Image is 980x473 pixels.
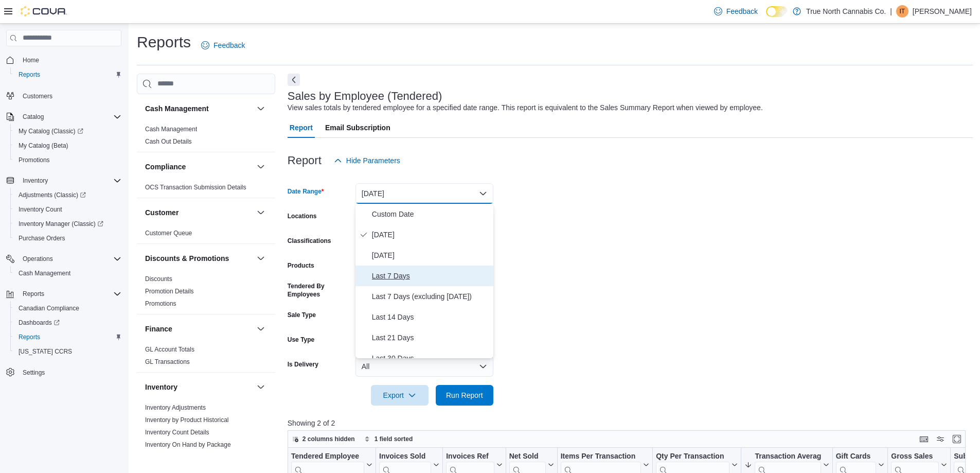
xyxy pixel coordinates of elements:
[145,275,172,283] span: Discounts
[355,183,493,204] button: [DATE]
[288,74,300,86] button: Next
[372,352,489,364] span: Last 30 Days
[10,344,126,359] button: [US_STATE] CCRS
[145,287,194,295] span: Promotion Details
[372,249,489,261] span: [DATE]
[19,304,79,312] span: Canadian Compliance
[288,418,973,428] p: Showing 2 of 2
[755,452,821,462] div: Transaction Average
[19,333,40,341] span: Reports
[19,90,57,102] a: Customers
[10,153,126,167] button: Promotions
[10,67,126,82] button: Reports
[372,208,489,220] span: Custom Date
[14,139,73,152] a: My Catalog (Beta)
[19,347,72,356] span: [US_STATE] CCRS
[255,102,267,115] button: Cash Management
[14,218,108,230] a: Inventory Manager (Classic)
[137,343,275,372] div: Finance
[288,154,322,167] h3: Report
[891,452,939,462] div: Gross Sales
[377,385,422,406] span: Export
[255,323,267,335] button: Finance
[806,5,886,17] p: True North Cannabis Co.
[145,404,206,411] a: Inventory Adjustments
[436,385,493,406] button: Run Report
[372,229,489,241] span: [DATE]
[19,288,48,300] button: Reports
[14,267,121,279] span: Cash Management
[19,288,121,300] span: Reports
[137,273,275,314] div: Discounts & Promotions
[2,287,126,301] button: Reports
[2,252,126,266] button: Operations
[560,452,641,462] div: Items Per Transaction
[145,230,192,237] a: Customer Queue
[14,189,121,201] span: Adjustments (Classic)
[23,177,48,185] span: Inventory
[19,156,50,164] span: Promotions
[14,125,87,137] a: My Catalog (Classic)
[145,275,172,283] a: Discounts
[145,345,194,354] span: GL Account Totals
[766,6,788,17] input: Dark Mode
[21,6,67,16] img: Cova
[145,429,209,436] a: Inventory Count Details
[2,52,126,67] button: Home
[10,330,126,344] button: Reports
[19,366,49,379] a: Settings
[14,331,121,343] span: Reports
[23,113,44,121] span: Catalog
[19,174,52,187] button: Inventory
[145,358,190,366] span: GL Transactions
[2,88,126,103] button: Customers
[145,125,197,133] span: Cash Management
[19,253,57,265] button: Operations
[951,433,963,445] button: Enter fullscreen
[19,191,86,199] span: Adjustments (Classic)
[288,282,351,299] label: Tendered By Employees
[19,234,65,242] span: Purchase Orders
[288,237,331,245] label: Classifications
[726,6,758,16] span: Feedback
[288,102,763,113] div: View sales totals by tendered employee for a specified date range. This report is equivalent to t...
[137,227,275,243] div: Customer
[372,311,489,323] span: Last 14 Days
[145,346,194,353] a: GL Account Totals
[19,269,70,277] span: Cash Management
[14,345,121,358] span: Washington CCRS
[14,302,121,314] span: Canadian Compliance
[710,1,762,22] a: Feedback
[288,90,442,102] h3: Sales by Employee (Tendered)
[10,316,126,330] a: Dashboards
[288,187,324,196] label: Date Range
[372,290,489,303] span: Last 7 Days (excluding [DATE])
[14,154,54,166] a: Promotions
[145,404,206,412] span: Inventory Adjustments
[145,428,209,436] span: Inventory Count Details
[900,5,905,17] span: IT
[19,220,103,228] span: Inventory Manager (Classic)
[23,369,45,377] span: Settings
[197,35,249,56] a: Feedback
[14,125,121,137] span: My Catalog (Classic)
[10,231,126,246] button: Purchase Orders
[19,111,121,123] span: Catalog
[145,300,176,308] span: Promotions
[14,139,121,152] span: My Catalog (Beta)
[145,184,246,191] a: OCS Transaction Submission Details
[14,189,90,201] a: Adjustments (Classic)
[291,452,364,462] div: Tendered Employee
[137,32,191,52] h1: Reports
[145,382,177,392] h3: Inventory
[913,5,972,17] p: [PERSON_NAME]
[14,218,121,230] span: Inventory Manager (Classic)
[145,300,176,307] a: Promotions
[19,253,121,265] span: Operations
[14,317,64,329] a: Dashboards
[934,433,947,445] button: Display options
[19,319,60,327] span: Dashboards
[288,261,314,270] label: Products
[255,161,267,173] button: Compliance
